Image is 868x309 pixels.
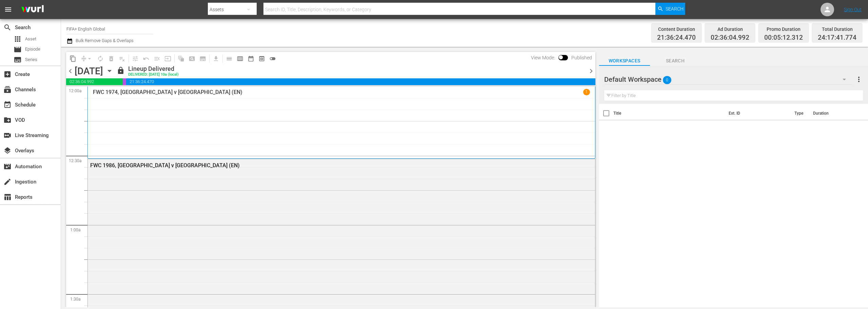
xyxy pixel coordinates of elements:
span: 02:36:04.992 [66,78,123,85]
span: Search [666,3,684,15]
div: DELIVERED: [DATE] 10a (local) [128,73,179,77]
th: Ext. ID [725,104,790,123]
span: Download as CSV [208,52,221,65]
span: VOD [3,116,12,124]
span: Loop Content [95,53,106,64]
span: Workspaces [599,57,650,65]
span: Reports [3,193,12,201]
div: Ad Duration [711,24,749,34]
span: Overlays [3,147,12,155]
span: 21:36:24.470 [657,34,696,42]
th: Duration [809,104,850,123]
span: Remove Gaps & Overlaps [78,53,95,64]
span: date_range_outlined [248,55,254,62]
span: Revert to Primary Episode [141,53,152,64]
a: Sign Out [844,7,862,12]
div: Lineup Delivered [128,65,179,73]
div: Promo Duration [764,24,803,34]
div: [DATE] [75,65,103,77]
span: toggle_off [269,55,276,62]
span: Select an event to delete [106,53,117,64]
span: Live Streaming [3,131,12,139]
span: 00:05:12.312 [123,78,126,85]
span: Asset [14,35,22,43]
th: Title [613,104,725,123]
span: View Backup [256,53,267,64]
p: 1 [585,90,588,94]
span: 24 hours Lineup View is OFF [267,53,278,64]
span: calendar_view_week_outlined [237,55,243,62]
div: Default Workspace [604,70,853,89]
span: 00:05:12.312 [764,34,803,42]
button: Search [655,3,685,15]
button: more_vert [855,71,863,88]
span: Schedule [3,101,12,109]
span: Automation [3,162,12,171]
span: chevron_right [587,67,595,75]
div: Total Duration [818,24,856,34]
div: FWC 1986, [GEOGRAPHIC_DATA] v [GEOGRAPHIC_DATA] (EN) [90,162,554,169]
span: Published [568,55,595,60]
span: Copy Lineup [67,53,78,64]
span: Search [650,57,701,65]
span: Ingestion [3,178,12,186]
span: Episode [14,45,22,54]
p: FWC 1974, [GEOGRAPHIC_DATA] v [GEOGRAPHIC_DATA] (EN) [93,89,242,95]
span: more_vert [855,75,863,83]
span: Update Metadata from Key Asset [162,53,173,64]
span: Toggle to switch from Published to Draft view. [558,55,563,60]
span: Bulk Remove Gaps & Overlaps [75,38,134,43]
span: 21:36:24.470 [126,78,595,85]
span: Day Calendar View [221,52,235,65]
span: Month Calendar View [245,53,256,64]
th: Type [790,104,809,123]
span: Refresh All Search Blocks [173,52,186,65]
span: View Mode: [528,55,558,60]
img: ans4CAIJ8jUAAAAAAAAAAAAAAAAAAAAAAAAgQb4GAAAAAAAAAAAAAAAAAAAAAAAAJMjXAAAAAAAAAAAAAAAAAAAAAAAAgAT5G... [16,2,49,18]
span: lock [117,66,125,75]
span: Create [3,70,12,78]
span: preview_outlined [258,55,265,62]
span: Customize Events [127,52,141,65]
span: Fill episodes with ad slates [152,53,162,64]
span: 02:36:04.992 [711,34,749,42]
span: chevron_left [66,67,75,75]
span: Clear Lineup [117,53,127,64]
span: content_copy [70,55,76,62]
span: Series [14,56,22,64]
span: 24:17:41.774 [818,34,856,42]
span: Create Search Block [186,53,197,64]
div: Content Duration [657,24,696,34]
span: Asset [25,36,36,42]
span: Channels [3,85,12,94]
span: Series [25,56,37,63]
span: 0 [663,73,671,87]
span: menu [4,5,12,14]
span: Create Series Block [197,53,208,64]
span: Search [3,23,12,32]
span: Episode [25,46,40,53]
